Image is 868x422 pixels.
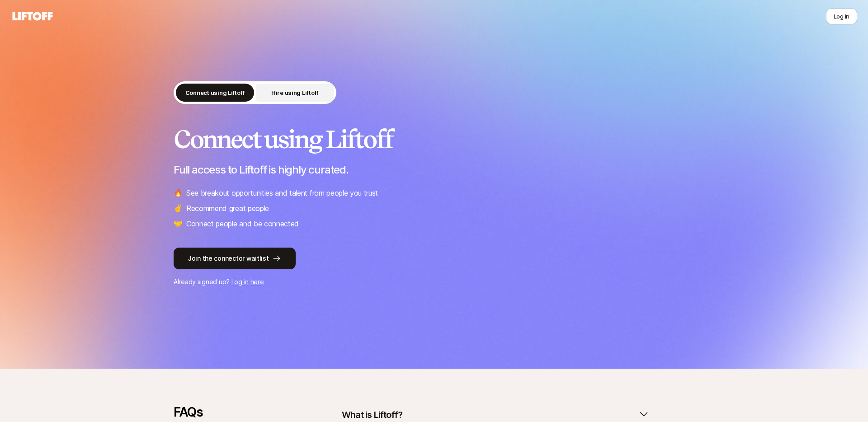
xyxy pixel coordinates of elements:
span: 🔥 [174,187,183,199]
button: Log in [826,8,857,24]
p: Connect using Liftoff [185,88,245,97]
a: Log in here [231,278,264,286]
button: Join the connector waitlist [174,248,296,269]
p: What is Liftoff? [342,408,402,421]
h2: Connect using Liftoff [174,126,694,153]
p: Hire using Liftoff [271,88,319,97]
p: Connect people and be connected [186,218,299,230]
span: ✌️ [174,202,183,214]
p: Already signed up? [174,277,694,287]
p: Full access to Liftoff is highly curated. [174,164,694,176]
a: Join the connector waitlist [174,248,694,269]
p: See breakout opportunities and talent from people you trust [186,187,378,199]
p: Recommend great people [186,202,269,214]
p: FAQs [174,405,300,419]
span: 🤝 [174,218,183,230]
